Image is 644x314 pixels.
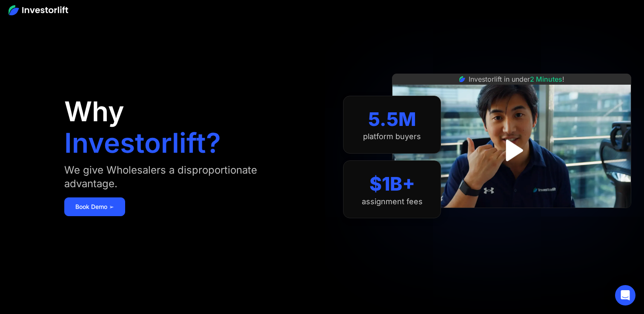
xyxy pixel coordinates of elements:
[64,98,124,125] h1: Why
[615,285,635,305] div: Open Intercom Messenger
[469,74,564,84] div: Investorlift in under !
[64,129,221,157] h1: Investorlift?
[493,131,531,169] a: open lightbox
[362,197,423,206] div: assignment fees
[64,163,296,191] div: We give Wholesalers a disproportionate advantage.
[363,132,421,141] div: platform buyers
[448,212,575,223] iframe: Customer reviews powered by Trustpilot
[369,173,415,195] div: $1B+
[368,108,416,131] div: 5.5M
[64,197,125,216] a: Book Demo ➢
[530,75,562,83] span: 2 Minutes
